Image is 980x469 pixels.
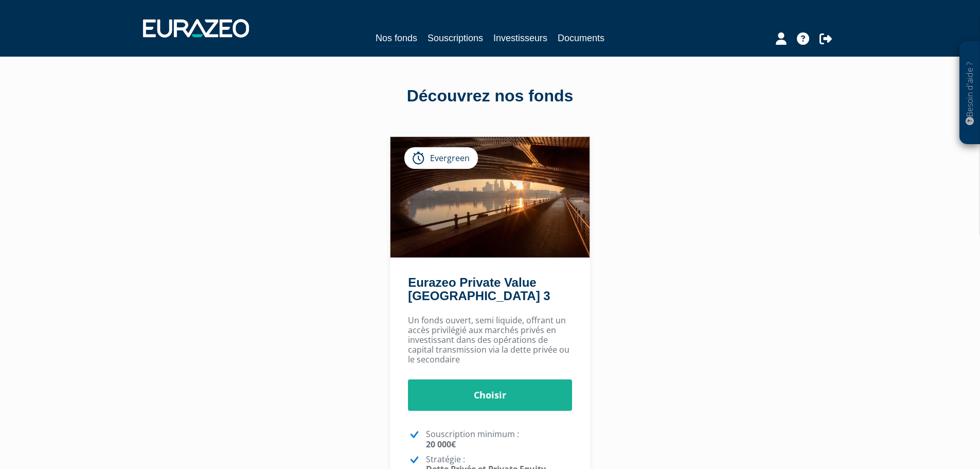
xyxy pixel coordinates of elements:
p: Besoin d'aide ? [964,47,976,140]
p: Souscription minimum : [426,429,572,449]
a: Souscriptions [427,31,483,45]
a: Choisir [408,379,572,411]
img: Eurazeo Private Value Europe 3 [390,137,590,257]
div: Découvrez nos fonds [197,84,783,108]
p: Un fonds ouvert, semi liquide, offrant un accès privilégié aux marchés privés en investissant dan... [408,316,572,365]
strong: 20 000€ [426,439,456,450]
img: 1732889491-logotype_eurazeo_blanc_rvb.png [143,19,249,38]
a: Investisseurs [493,31,547,45]
a: Eurazeo Private Value [GEOGRAPHIC_DATA] 3 [408,275,550,303]
a: Documents [558,31,604,45]
div: Evergreen [404,147,478,169]
a: Nos fonds [376,31,417,47]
